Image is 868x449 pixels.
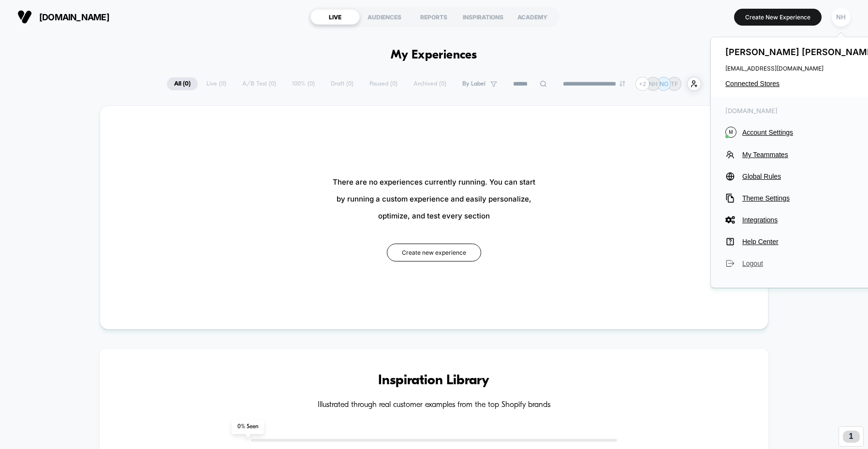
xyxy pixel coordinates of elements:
div: LIVE [310,9,360,25]
span: By Label [462,80,485,87]
button: Play, NEW DEMO 2025-VEED.mp4 [5,229,20,244]
button: NH [829,7,853,27]
button: [DOMAIN_NAME] [15,9,112,25]
img: end [619,81,625,87]
button: Create new experience [387,244,481,261]
div: Current time [305,231,327,242]
div: NH [832,8,851,27]
span: [DOMAIN_NAME] [39,12,109,22]
input: Seek [7,216,437,225]
span: There are no experiences currently running. You can start by running a custom experience and easi... [333,174,535,224]
h4: Illustrated through real customer examples from the top Shopify brands [129,401,739,410]
div: AUDIENCES [360,9,409,25]
p: NH [649,80,658,87]
div: + 2 [635,77,649,91]
div: INSPIRATIONS [458,9,508,25]
input: Volume [373,232,402,241]
p: NO [660,80,668,87]
img: Visually logo [17,10,32,24]
div: ACADEMY [508,9,557,25]
span: 0 % Seen [232,420,264,434]
h3: Inspiration Library [129,373,739,389]
p: TF [671,80,678,87]
button: Play, NEW DEMO 2025-VEED.mp4 [210,113,233,136]
div: REPORTS [409,9,458,25]
div: Duration [328,231,354,242]
h1: My Experiences [391,48,477,62]
button: Create New Experience [734,9,822,26]
span: All ( 0 ) [167,77,198,90]
i: M [725,127,736,138]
